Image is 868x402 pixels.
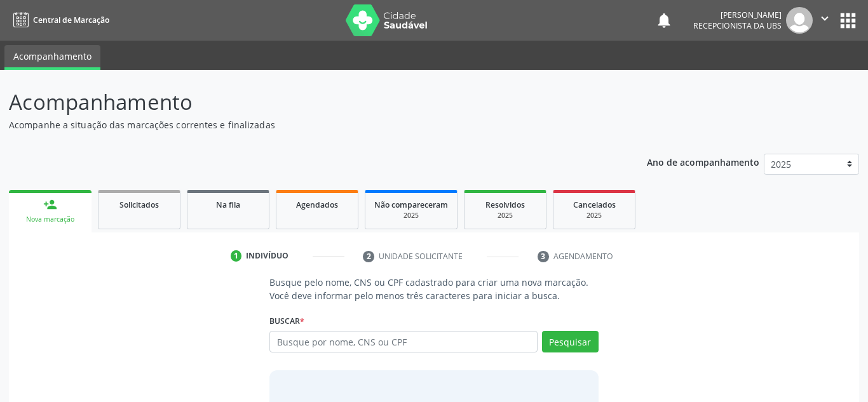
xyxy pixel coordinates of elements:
[693,20,782,31] span: Recepcionista da UBS
[818,11,832,25] i: 
[562,211,626,220] div: 2025
[269,331,538,352] input: Busque por nome, CNS ou CPF
[246,250,288,262] div: Indivíduo
[693,10,782,20] div: [PERSON_NAME]
[18,215,83,224] div: Nova marcação
[542,331,599,352] button: Pesquisar
[296,199,338,210] span: Agendados
[647,154,759,170] p: Ano de acompanhamento
[485,199,525,210] span: Resolvidos
[4,45,100,70] a: Acompanhamento
[374,211,448,220] div: 2025
[119,199,159,210] span: Solicitados
[473,211,537,220] div: 2025
[837,10,859,32] button: apps
[269,276,599,302] p: Busque pelo nome, CNS ou CPF cadastrado para criar uma nova marcação. Você deve informar pelo men...
[269,311,304,331] label: Buscar
[231,250,242,262] div: 1
[9,10,109,30] a: Central de Marcação
[43,198,57,211] div: person_add
[655,11,673,29] button: notifications
[9,118,604,131] p: Acompanhe a situação das marcações correntes e finalizadas
[9,86,604,118] p: Acompanhamento
[813,7,837,34] button: 
[573,199,616,210] span: Cancelados
[786,7,813,34] img: img
[33,15,109,25] span: Central de Marcação
[374,199,448,210] span: Não compareceram
[216,199,240,210] span: Na fila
